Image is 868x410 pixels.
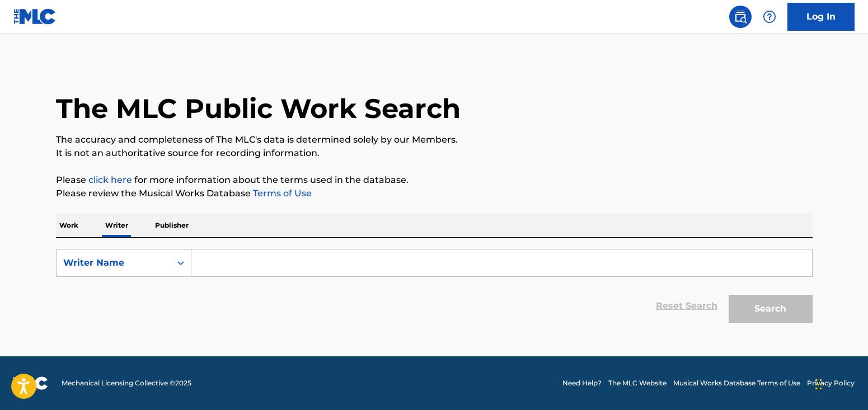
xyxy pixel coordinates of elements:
a: Public Search [729,6,752,28]
p: The accuracy and completeness of The MLC's data is determined solely by our Members. [56,133,813,147]
a: Need Help? [562,378,602,388]
p: Writer [102,214,132,237]
div: Widget de chat [812,356,868,410]
a: The MLC Website [608,378,667,388]
p: Please for more information about the terms used in the database. [56,173,813,187]
p: Publisher [152,214,192,237]
p: Please review the Musical Works Database [56,187,813,200]
iframe: Chat Widget [812,356,868,410]
form: Search Form [56,249,813,328]
a: Musical Works Database Terms of Use [673,378,800,388]
div: Arrastrar [815,367,822,401]
img: logo [13,376,48,390]
p: Work [56,214,82,237]
div: Help [758,6,781,28]
a: Terms of Use [251,188,312,199]
p: It is not an authoritative source for recording information. [56,147,813,160]
a: click here [88,175,132,185]
img: search [734,10,747,23]
a: Privacy Policy [807,378,855,388]
a: Log In [787,3,855,31]
img: help [763,10,776,23]
div: Writer Name [63,256,164,270]
img: MLC Logo [13,8,57,25]
h1: The MLC Public Work Search [56,92,461,125]
span: Mechanical Licensing Collective © 2025 [62,378,191,388]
